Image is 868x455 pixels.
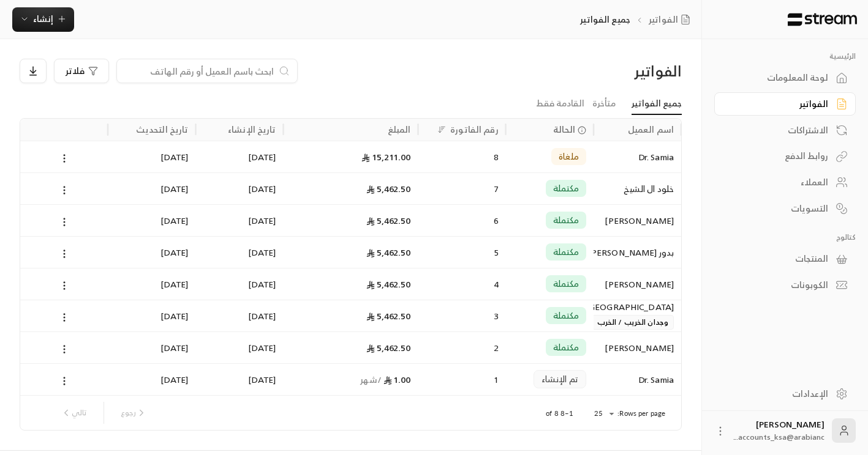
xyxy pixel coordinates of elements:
div: 7 [426,173,499,204]
div: 5,462.50 [291,237,411,268]
div: اسم العميل [628,122,674,137]
span: إنشاء [33,11,53,26]
img: Logo [787,13,858,26]
div: [DATE] [115,268,188,300]
div: Dr. Samia [601,141,674,172]
a: لوحة المعلومات [714,66,856,90]
div: المبلغ [388,122,411,137]
div: العملاء [730,176,828,188]
span: فلاتر [66,67,85,75]
div: 5,462.50 [291,173,411,204]
div: 2 [426,332,499,363]
div: تاريخ التحديث [136,122,189,137]
div: الإعدادات [730,388,828,400]
div: [DATE] [115,332,188,363]
div: خلود ال الشيخ [601,173,674,204]
nav: breadcrumb [580,13,695,26]
div: 5,462.50 [291,268,411,300]
input: ابحث باسم العميل أو رقم الهاتف [124,64,274,78]
div: رقم الفاتورة [450,122,498,137]
div: [GEOGRAPHIC_DATA] [601,300,674,314]
span: تم الإنشاء [542,373,578,385]
div: الفواتير [730,98,828,110]
p: جميع الفواتير [580,13,630,26]
p: الرئيسية [714,51,856,61]
p: كتالوج [714,232,856,242]
div: [DATE] [115,141,188,172]
span: وجدان الخريب / الخرب [592,315,674,330]
div: [DATE] [115,237,188,268]
a: الإعدادات [714,382,856,405]
div: [DATE] [203,205,276,236]
div: المنتجات [730,253,828,265]
div: 6 [426,205,499,236]
span: مكتملة [553,309,579,322]
div: Dr. Samia [601,364,674,395]
div: [DATE] [203,237,276,268]
div: [DATE] [203,141,276,172]
a: جميع الفواتير [632,93,682,115]
div: 3 [426,300,499,331]
div: الكوبونات [730,279,828,291]
span: مكتملة [553,246,579,258]
div: [PERSON_NAME] [601,332,674,363]
a: الفواتير [714,92,856,116]
div: [DATE] [115,205,188,236]
a: القادمة فقط [536,93,584,114]
span: مكتملة [553,214,579,226]
div: 1.00 [291,364,411,395]
div: لوحة المعلومات [730,72,828,84]
div: التسويات [730,202,828,215]
div: 1 [426,364,499,395]
div: الاشتراكات [730,124,828,136]
div: بدور [PERSON_NAME] [601,237,674,268]
span: ملغاة [559,150,579,163]
a: العملاء [714,171,856,194]
div: [PERSON_NAME] [734,418,825,443]
div: 5,462.50 [291,205,411,236]
p: Rows per page: [617,409,665,418]
div: 15,211.00 [291,141,411,172]
div: 25 [588,406,617,421]
div: تاريخ الإنشاء [228,122,276,137]
div: [DATE] [203,268,276,300]
span: مكتملة [553,278,579,290]
div: [DATE] [115,300,188,331]
div: 5,462.50 [291,332,411,363]
div: [DATE] [203,332,276,363]
span: / شهر [360,372,382,387]
div: الفواتير [525,61,682,81]
a: روابط الدفع [714,144,856,168]
div: [DATE] [115,364,188,395]
span: مكتملة [553,182,579,194]
button: إنشاء [12,7,74,32]
p: 1–8 of 8 [546,409,573,418]
a: التسويات [714,196,856,220]
div: 5 [426,237,499,268]
div: [DATE] [115,173,188,204]
div: 8 [426,141,499,172]
div: 5,462.50 [291,300,411,331]
span: accounts_ksa@arabianc... [734,431,825,443]
div: [DATE] [203,364,276,395]
a: الكوبونات [714,273,856,297]
button: Sort [434,122,449,137]
a: متأخرة [592,93,616,114]
a: الفواتير [649,13,695,26]
div: [PERSON_NAME] [601,268,674,300]
button: فلاتر [54,59,109,83]
div: [DATE] [203,300,276,331]
a: الاشتراكات [714,118,856,142]
span: الحالة [553,123,576,136]
div: روابط الدفع [730,150,828,162]
a: المنتجات [714,247,856,271]
div: [DATE] [203,173,276,204]
div: 4 [426,268,499,300]
div: [PERSON_NAME] [601,205,674,236]
span: مكتملة [553,341,579,353]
